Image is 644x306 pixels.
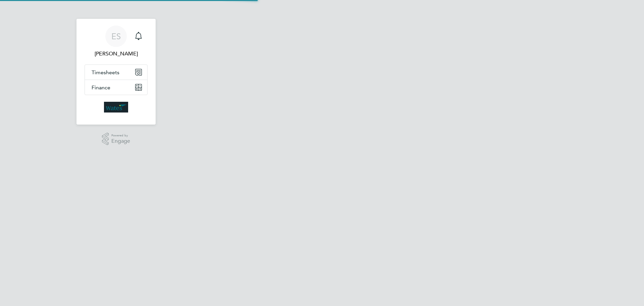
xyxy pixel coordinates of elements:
span: Timesheets [92,69,119,76]
span: Emily Summerfield [85,50,148,58]
span: Engage [111,138,130,144]
button: Finance [85,80,147,95]
nav: Main navigation [76,19,156,125]
img: wates-logo-retina.png [104,102,128,113]
button: Timesheets [85,65,147,80]
span: Finance [92,84,110,91]
a: ES[PERSON_NAME] [85,26,148,58]
a: Go to home page [85,102,148,113]
span: Powered by [111,133,130,138]
a: Powered byEngage [102,133,130,145]
span: ES [111,32,121,41]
